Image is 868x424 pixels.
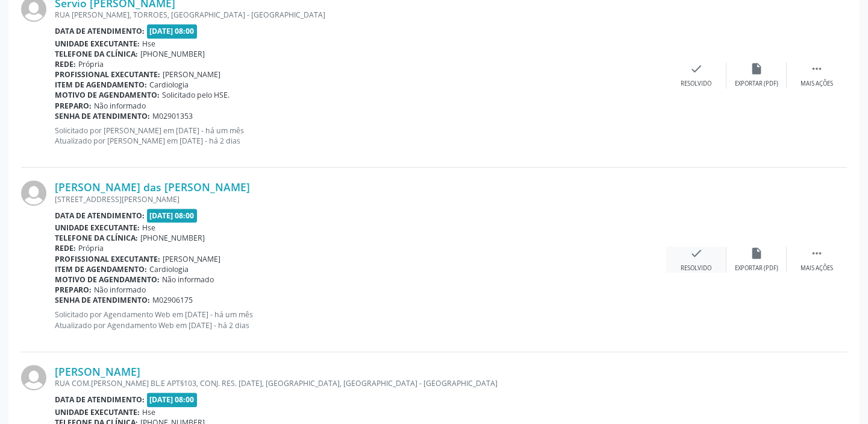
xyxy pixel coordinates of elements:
span: M02901353 [152,111,193,121]
img: img [21,365,46,390]
span: Cardiologia [149,80,189,90]
b: Item de agendamento: [55,80,147,90]
span: [PERSON_NAME] [163,69,220,80]
b: Motivo de agendamento: [55,90,160,100]
span: Hse [142,223,155,233]
span: [PHONE_NUMBER] [140,233,205,243]
b: Item de agendamento: [55,264,147,274]
i: check [690,62,703,75]
i:  [810,247,823,260]
img: img [21,180,46,206]
span: [DATE] 08:00 [147,24,198,38]
a: [PERSON_NAME] [55,365,140,378]
b: Data de atendimento: [55,394,145,405]
i: insert_drive_file [750,247,763,260]
span: [DATE] 08:00 [147,209,198,223]
b: Data de atendimento: [55,26,145,36]
a: [PERSON_NAME] das [PERSON_NAME] [55,180,250,194]
i:  [810,62,823,75]
b: Rede: [55,243,76,253]
b: Unidade executante: [55,223,140,233]
b: Data de atendimento: [55,210,145,221]
b: Telefone da clínica: [55,49,138,59]
span: Não informado [94,101,146,111]
div: RUA [PERSON_NAME], TORROES, [GEOGRAPHIC_DATA] - [GEOGRAPHIC_DATA] [55,10,666,20]
b: Preparo: [55,285,92,295]
span: Hse [142,39,155,49]
div: Resolvido [681,264,711,273]
i: insert_drive_file [750,62,763,75]
b: Rede: [55,59,76,69]
i: check [690,247,703,260]
span: [PHONE_NUMBER] [140,49,205,59]
span: Cardiologia [149,264,189,274]
b: Unidade executante: [55,407,140,417]
div: RUA COM.[PERSON_NAME] BL.E APT§103, CONJ. RES. [DATE], [GEOGRAPHIC_DATA], [GEOGRAPHIC_DATA] - [GE... [55,378,666,388]
div: Mais ações [801,264,833,273]
div: Mais ações [801,80,833,88]
span: [PERSON_NAME] [163,254,220,264]
div: [STREET_ADDRESS][PERSON_NAME] [55,194,666,204]
span: Própria [78,59,104,69]
span: Hse [142,407,155,417]
b: Unidade executante: [55,39,140,49]
b: Telefone da clínica: [55,233,138,243]
b: Senha de atendimento: [55,111,150,121]
span: Não informado [94,285,146,295]
div: Resolvido [681,80,711,88]
b: Profissional executante: [55,254,160,264]
div: Exportar (PDF) [735,264,778,273]
div: Exportar (PDF) [735,80,778,88]
span: Não informado [162,274,214,285]
b: Profissional executante: [55,69,160,80]
p: Solicitado por Agendamento Web em [DATE] - há um mês Atualizado por Agendamento Web em [DATE] - h... [55,309,666,330]
span: [DATE] 08:00 [147,393,198,407]
b: Senha de atendimento: [55,295,150,305]
span: Solicitado pelo HSE. [162,90,229,100]
span: M02906175 [152,295,193,305]
span: Própria [78,243,104,253]
b: Preparo: [55,101,92,111]
b: Motivo de agendamento: [55,274,160,285]
p: Solicitado por [PERSON_NAME] em [DATE] - há um mês Atualizado por [PERSON_NAME] em [DATE] - há 2 ... [55,125,666,146]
